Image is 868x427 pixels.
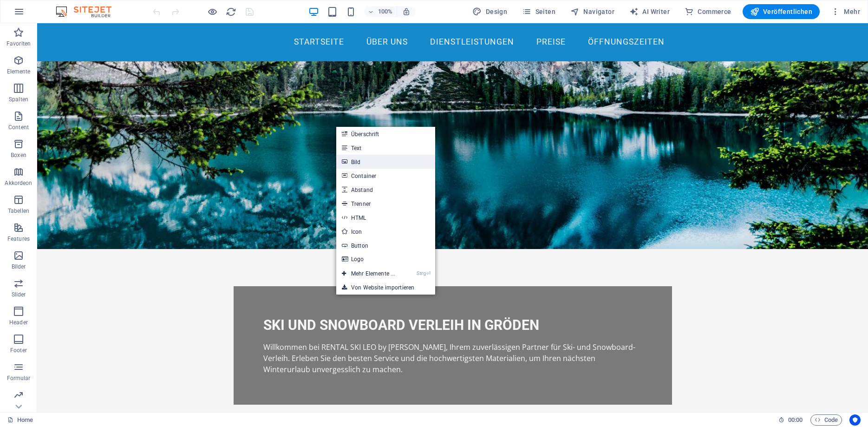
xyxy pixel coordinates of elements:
p: Tabellen [8,207,29,215]
i: Seite neu laden [226,7,236,17]
span: Commerce [685,7,731,16]
a: Strg⏎Mehr Elemente ... [336,267,400,281]
span: Veröffentlichen [750,7,812,16]
p: Bilder [12,263,26,270]
p: Content [8,124,29,131]
button: Veröffentlichen [743,4,820,19]
p: Features [7,235,30,243]
a: Text [336,141,435,155]
span: AI Writer [629,7,670,16]
button: reload [225,6,236,17]
button: Seiten [518,4,559,19]
a: Überschrift [336,127,435,141]
button: Commerce [681,4,735,19]
span: Seiten [522,7,555,16]
button: Design [469,4,511,19]
p: Spalten [9,96,28,103]
img: Editor Logo [53,6,123,17]
p: Formular [7,374,31,382]
a: Von Website importieren [336,281,435,295]
a: Trenner [336,197,435,210]
p: Favoriten [7,40,31,47]
button: AI Writer [626,4,673,19]
p: Header [9,319,28,326]
i: ⏎ [426,270,431,276]
p: Footer [10,347,27,354]
button: Usercentrics [849,414,861,426]
p: Elemente [7,68,31,75]
a: Icon [336,224,435,238]
a: Container [336,169,435,183]
a: Button [336,238,435,252]
div: Design (Strg+Alt+Y) [469,4,511,19]
a: Abstand [336,183,435,197]
span: Code [815,414,838,426]
p: Boxen [11,151,26,159]
a: Bild [336,155,435,169]
span: Mehr [831,7,860,16]
h6: 100% [378,6,393,17]
a: Klick, um Auswahl aufzuheben. Doppelklick öffnet Seitenverwaltung [7,414,33,426]
span: Design [472,7,507,16]
button: Code [810,414,842,426]
p: Slider [12,291,26,298]
span: 00 00 [788,414,803,426]
span: : [795,416,796,423]
button: Navigator [567,4,618,19]
a: Logo [336,252,435,266]
h6: Session-Zeit [778,414,803,426]
i: Bei Größenänderung Zoomstufe automatisch an das gewählte Gerät anpassen. [402,7,411,16]
i: Strg [417,270,425,276]
a: HTML [336,210,435,224]
span: Navigator [570,7,614,16]
button: Mehr [827,4,864,19]
button: 100% [364,6,397,17]
p: Akkordeon [5,179,32,187]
